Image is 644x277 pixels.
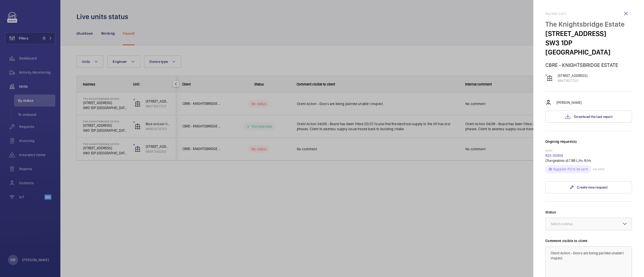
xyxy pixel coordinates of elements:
h2: Paused unit [545,12,632,16]
p: [DATE] [545,149,632,153]
p: [PERSON_NAME] [556,100,582,105]
span: Download the last report [574,115,613,119]
div: Select a status [551,221,585,226]
p: Supplier PO to be sent [553,167,588,172]
img: elevator.svg [547,75,553,81]
button: Download the last report [545,111,632,123]
a: Create new request [545,181,632,193]
label: Comment visible to client [545,238,632,243]
a: R25-00959 [545,154,563,158]
p: Chargeables (67 BR L/H+ R/H) [545,158,632,163]
label: Status [545,210,632,215]
p: The Knightsbridge Estate [545,20,632,29]
h3: Ongoing request(s) [545,139,632,149]
p: ETA: [DATE] [591,168,605,171]
p: [STREET_ADDRESS] [545,29,632,38]
p: CBRE - KNIGHTSBRIDGE ESTATE [545,62,632,68]
p: [STREET_ADDRESS] [558,73,587,78]
p: SW3 1DP [GEOGRAPHIC_DATA] [545,38,632,57]
p: WM71837720 [558,78,587,83]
